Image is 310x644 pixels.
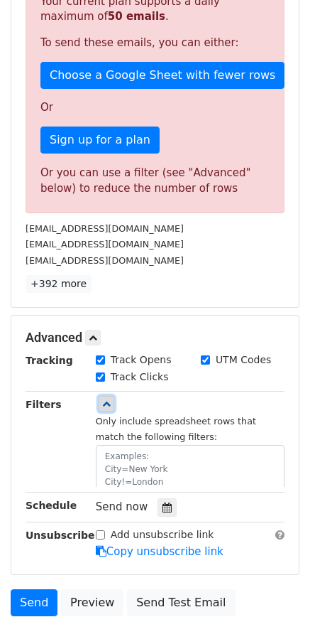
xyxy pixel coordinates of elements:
[127,589,235,616] a: Send Test Email
[96,545,223,558] a: Copy unsubscribe link
[40,36,270,50] p: To send these emails, you can either:
[26,399,62,410] strong: Filters
[40,62,284,89] a: Choose a Google Sheet with fewer rows
[26,500,77,511] strong: Schedule
[26,275,92,293] a: +392 more
[40,127,160,154] a: Sign up for a plan
[26,255,184,266] small: [EMAIL_ADDRESS][DOMAIN_NAME]
[239,576,310,644] iframe: Chat Widget
[26,330,284,345] h5: Advanced
[11,589,57,616] a: Send
[216,353,271,367] label: UTM Codes
[40,165,270,197] div: Or you can use a filter (see "Advanced" below) to reduce the number of rows
[40,100,270,115] p: Or
[96,500,148,513] span: Send now
[26,223,184,234] small: [EMAIL_ADDRESS][DOMAIN_NAME]
[108,10,165,23] strong: 50 emails
[26,239,184,249] small: [EMAIL_ADDRESS][DOMAIN_NAME]
[61,589,123,616] a: Preview
[26,355,73,366] strong: Tracking
[111,527,214,542] label: Add unsubscribe link
[26,530,95,541] strong: Unsubscribe
[96,416,256,443] small: Only include spreadsheet rows that match the following filters:
[111,353,172,367] label: Track Opens
[111,370,169,385] label: Track Clicks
